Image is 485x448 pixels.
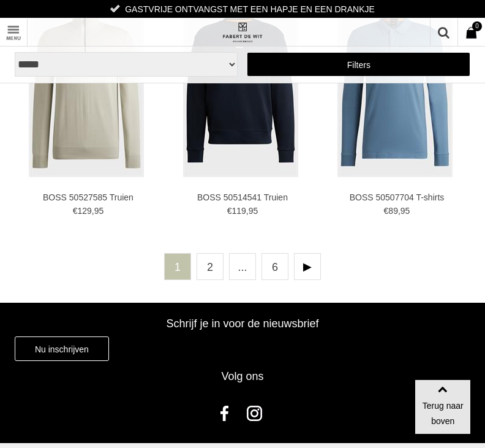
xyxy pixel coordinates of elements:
span: , [398,206,400,216]
img: BOSS 50507704 T-shirts [337,2,453,177]
img: Fabert de Wit [221,22,264,43]
a: Instagram [242,398,273,428]
img: BOSS 50527585 Truien [29,2,144,177]
span: 129 [77,206,91,216]
div: Volg ons [15,361,471,392]
img: BOSS 50514541 Truien [183,2,298,177]
span: € [384,206,389,216]
a: BOSS 50514541 Truien [175,192,310,203]
a: 6 [261,253,288,280]
span: 95 [400,206,410,216]
a: BOSS 50507704 T-shirts [329,192,464,203]
h3: Schrijf je in voor de nieuwsbrief [15,317,471,330]
span: , [246,206,249,216]
span: € [227,206,232,216]
span: 95 [94,206,104,216]
a: Fabert de Wit [129,18,356,46]
span: 95 [249,206,258,216]
a: BOSS 50527585 Truien [20,192,156,203]
span: € [73,206,78,216]
a: Nu inschrijven [15,336,109,361]
span: 119 [231,206,246,216]
span: 89 [388,206,398,216]
a: 2 [197,253,224,280]
a: Facebook [212,398,242,428]
a: 1 [164,253,191,280]
span: , [92,206,94,216]
span: ... [229,253,256,280]
span: 0 [472,21,482,31]
a: Terug naar boven [415,379,470,435]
